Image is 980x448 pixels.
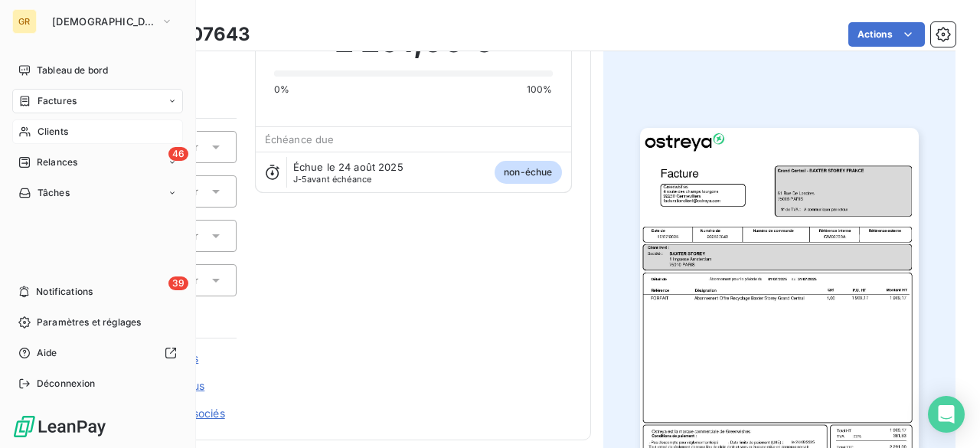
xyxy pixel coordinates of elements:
[168,276,188,290] span: 39
[38,94,77,108] span: Factures
[928,396,965,433] div: Open Intercom Messenger
[12,9,37,34] div: GR
[12,119,183,144] a: Clients
[12,310,183,335] a: Paramètres et réglages
[36,285,93,299] span: Notifications
[12,58,183,83] a: Tableau de bord
[37,64,108,77] span: Tableau de bord
[12,181,183,205] a: Tâches
[848,22,925,47] button: Actions
[293,174,307,185] span: J-5
[12,89,183,113] a: Factures
[495,161,561,184] span: non-échue
[168,147,188,161] span: 46
[293,161,403,173] span: Échue le 24 août 2025
[37,316,141,329] span: Paramètres et réglages
[52,15,155,28] span: [DEMOGRAPHIC_DATA]
[274,83,289,96] span: 0%
[293,175,372,184] span: avant échéance
[12,150,183,175] a: 46Relances
[12,341,183,365] a: Aide
[38,125,68,139] span: Clients
[37,377,96,391] span: Déconnexion
[12,414,107,439] img: Logo LeanPay
[265,133,335,146] span: Échéance due
[143,21,250,48] h3: 202507643
[37,346,57,360] span: Aide
[527,83,553,96] span: 100%
[38,186,70,200] span: Tâches
[37,155,77,169] span: Relances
